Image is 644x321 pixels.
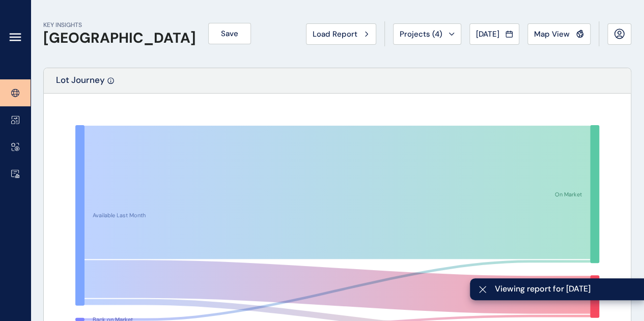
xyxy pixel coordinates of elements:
[469,23,519,45] button: [DATE]
[208,23,251,44] button: Save
[56,74,105,93] p: Lot Journey
[534,29,570,39] span: Map View
[221,28,238,39] span: Save
[306,23,376,45] button: Load Report
[43,30,196,47] h1: [GEOGRAPHIC_DATA]
[400,29,442,39] span: Projects ( 4 )
[393,23,461,45] button: Projects (4)
[43,21,196,30] p: KEY INSIGHTS
[476,29,499,39] span: [DATE]
[495,283,636,295] span: Viewing report for [DATE]
[527,23,591,45] button: Map View
[313,29,357,39] span: Load Report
